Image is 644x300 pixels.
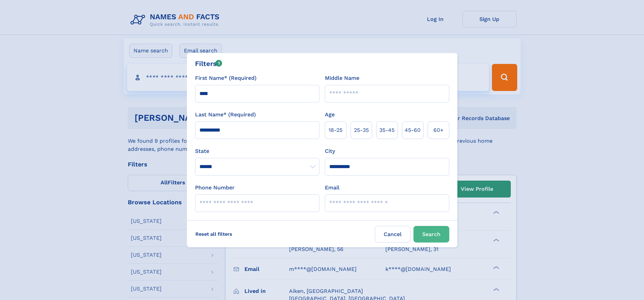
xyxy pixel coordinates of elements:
[413,226,449,243] button: Search
[354,126,369,134] span: 25‑35
[195,111,256,119] label: Last Name* (Required)
[325,184,339,192] label: Email
[195,184,235,192] label: Phone Number
[195,147,319,155] label: State
[195,74,257,82] label: First Name* (Required)
[405,126,421,134] span: 45‑60
[325,111,335,119] label: Age
[379,126,395,134] span: 35‑45
[433,126,444,134] span: 60+
[195,59,222,69] div: Filters
[329,126,342,134] span: 18‑25
[325,147,335,155] label: City
[191,226,237,242] label: Reset all filters
[325,74,359,82] label: Middle Name
[375,226,411,243] label: Cancel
